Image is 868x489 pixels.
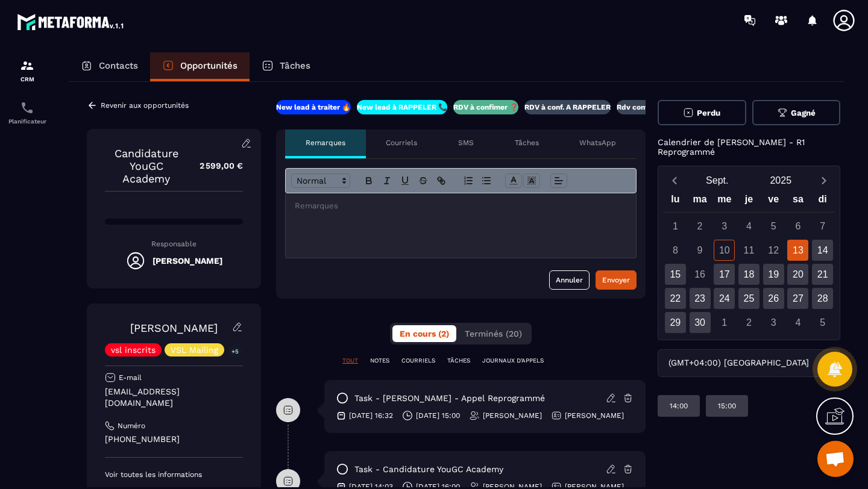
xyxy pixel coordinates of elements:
p: 15:00 [718,401,736,411]
span: (GMT+04:00) [GEOGRAPHIC_DATA] [665,357,811,370]
div: 5 [763,216,784,237]
p: Rdv confirmé ✅ [617,102,675,112]
div: Calendar wrapper [663,191,835,333]
button: En cours (2) [392,325,456,342]
div: 26 [763,288,784,309]
div: 7 [812,216,833,237]
div: 21 [812,264,833,285]
div: 12 [763,240,784,261]
div: 14 [812,240,833,261]
p: RDV à conf. A RAPPELER [524,102,611,112]
a: schedulerschedulerPlanificateur [3,92,51,134]
p: Calendrier de [PERSON_NAME] - R1 Reprogrammé [658,137,840,157]
div: Search for option [658,349,840,377]
p: task - [PERSON_NAME] - Appel Reprogrammé [354,393,545,404]
a: Opportunités [150,52,250,81]
p: E-mail [119,373,142,382]
p: Tâches [280,60,310,71]
p: Numéro [118,421,145,431]
div: 19 [763,264,784,285]
p: RDV à confimer ❓ [453,102,518,112]
div: 27 [787,288,808,309]
p: New lead à RAPPELER 📞 [357,102,447,112]
p: JOURNAUX D'APPELS [482,357,544,365]
p: [PERSON_NAME] [483,411,542,420]
p: Courriels [386,138,417,148]
div: 20 [787,264,808,285]
div: 17 [714,264,735,285]
p: TOUT [342,357,358,365]
div: 6 [787,216,808,237]
div: Calendar days [663,216,835,333]
p: Planificateur [3,118,51,125]
div: 8 [665,240,686,261]
p: [EMAIL_ADDRESS][DOMAIN_NAME] [105,386,243,409]
p: WhatsApp [579,138,616,148]
div: 18 [738,264,759,285]
img: scheduler [20,101,34,115]
p: Voir toutes les informations [105,470,243,479]
p: task - Candidature YouGC Academy [354,464,503,475]
div: 1 [665,216,686,237]
div: je [737,191,761,212]
p: [DATE] 15:00 [416,411,460,420]
p: Remarques [306,138,345,148]
span: Perdu [697,108,720,117]
p: Contacts [99,60,138,71]
p: Candidature YouGC Academy [105,147,187,185]
div: 2 [738,312,759,333]
div: 5 [812,312,833,333]
button: Gagné [752,100,841,125]
button: Envoyer [596,270,637,290]
a: Contacts [69,52,150,81]
span: En cours (2) [400,329,449,338]
p: 14:00 [670,401,688,411]
p: NOTES [370,357,389,365]
p: Responsable [105,240,243,248]
button: Terminés (20) [458,325,529,342]
input: Search for option [811,357,820,370]
div: 29 [665,312,686,333]
p: TÂCHES [447,357,470,365]
p: SMS [458,138,474,148]
div: 10 [714,240,735,261]
div: 28 [812,288,833,309]
span: Gagné [791,108,816,117]
div: 11 [738,240,759,261]
p: Revenir aux opportunités [101,101,189,110]
div: 4 [738,216,759,237]
button: Next month [813,172,835,188]
h5: [PERSON_NAME] [153,256,222,266]
div: di [810,191,835,212]
button: Previous month [663,172,685,188]
button: Perdu [658,100,746,125]
div: 2 [690,216,711,237]
p: +5 [227,345,243,358]
div: 25 [738,288,759,309]
div: sa [786,191,811,212]
div: 1 [714,312,735,333]
p: Tâches [515,138,539,148]
div: 16 [690,264,711,285]
p: Opportunités [180,60,237,71]
div: ma [688,191,712,212]
p: CRM [3,76,51,83]
div: 3 [763,312,784,333]
button: Open years overlay [749,170,813,191]
div: 4 [787,312,808,333]
a: formationformationCRM [3,49,51,92]
div: ve [761,191,786,212]
button: Annuler [549,270,590,290]
img: logo [17,11,125,33]
p: [PHONE_NUMBER] [105,434,243,445]
div: Ouvrir le chat [817,441,854,477]
div: 23 [690,288,711,309]
p: [PERSON_NAME] [565,411,624,420]
a: Tâches [250,52,322,81]
div: lu [663,191,688,212]
p: COURRIELS [401,357,435,365]
p: New lead à traiter 🔥 [276,102,351,112]
p: VSL Mailing [171,346,218,354]
div: 13 [787,240,808,261]
div: Envoyer [602,274,630,286]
